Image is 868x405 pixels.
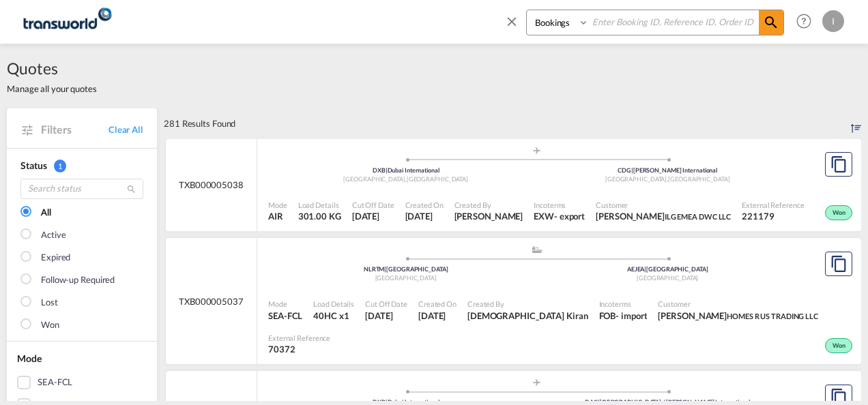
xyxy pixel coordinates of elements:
span: Incoterms [599,299,648,309]
md-icon: assets/icons/custom/ship-fill.svg [529,246,545,253]
span: Incoterms [534,200,585,210]
div: Status 1 [20,159,143,172]
span: Manage all your quotes [7,82,97,95]
div: TXB000005038 assets/icons/custom/ship-fill.svgassets/icons/custom/roll-o-plane.svgOriginDubai Int... [166,139,861,232]
span: Quotes [7,57,97,79]
span: Subash Subash ILG EMEA DWC LLC [596,210,731,222]
span: CDG [PERSON_NAME] International [618,166,717,174]
div: Won [41,318,59,332]
span: Cut Off Date [365,299,407,309]
input: Search status [20,179,143,199]
div: FOB import [599,310,648,322]
md-icon: assets/icons/custom/roll-o-plane.svg [529,379,545,386]
span: Created By [467,299,588,309]
span: Mode [268,299,302,309]
button: Copy Quote [825,252,852,276]
span: DXB Dubai International [373,166,439,174]
span: 301.00 KG [298,211,341,222]
span: 10 Oct 2025 [352,210,394,222]
div: EXW export [534,210,585,222]
input: Enter Booking ID, Reference ID, Order ID [589,10,759,34]
div: All [41,206,51,220]
span: Created On [405,200,444,210]
span: Created On [418,299,457,309]
span: AEJEA [GEOGRAPHIC_DATA] [627,265,708,273]
span: [GEOGRAPHIC_DATA] [407,175,468,183]
span: icon-magnify [759,10,783,35]
span: Mode [268,200,287,210]
span: Pradhesh Gautham [454,210,523,222]
div: 281 Results Found [164,108,235,138]
span: Mode [17,352,42,364]
md-icon: icon-magnify [763,14,779,31]
span: Load Details [313,299,354,309]
img: f753ae806dec11f0841701cdfdf085c0.png [20,6,113,37]
span: | [384,265,386,273]
a: Clear All [108,123,143,136]
span: | [631,166,633,174]
span: AIR [268,210,287,222]
span: ILG EMEA DWC LLC [665,212,731,221]
div: - export [554,210,585,222]
div: Sort by: Created On [851,108,861,138]
div: Active [41,228,66,242]
span: Created By [454,200,523,210]
span: 70372 [268,343,330,355]
div: I [822,10,844,32]
span: 221179 [742,210,804,222]
span: HOMES R US TRADING LLC [727,312,818,320]
div: SEA-FCL [38,376,72,389]
span: 10 Oct 2025 [418,310,457,322]
span: NLRTM [GEOGRAPHIC_DATA] [364,265,448,273]
md-checkbox: SEA-FCL [17,376,147,389]
span: [GEOGRAPHIC_DATA] [637,274,698,282]
span: | [644,265,646,273]
span: Abhay S HOMES R US TRADING LLC [658,310,818,322]
span: Help [792,10,815,33]
span: 40HC x 1 [313,310,354,322]
div: Won [825,205,852,220]
span: icon-close [504,10,526,42]
div: Won [825,338,852,353]
button: Copy Quote [825,152,852,177]
md-icon: assets/icons/custom/copyQuote.svg [830,389,847,405]
div: Follow-up Required [41,273,115,287]
md-icon: assets/icons/custom/roll-o-plane.svg [529,147,545,154]
span: Won [833,209,849,218]
span: [GEOGRAPHIC_DATA] [343,175,406,183]
span: SEA-FCL [268,310,302,322]
span: Cut Off Date [352,200,394,210]
span: External Reference [268,333,330,343]
span: Customer [596,200,731,210]
div: Expired [41,251,70,265]
span: [GEOGRAPHIC_DATA] [375,274,437,282]
span: Irishi Kiran [467,310,588,322]
span: 10 Oct 2025 [405,210,444,222]
div: TXB000005037 assets/icons/custom/ship-fill.svgassets/icons/custom/roll-o-plane.svgOriginRotterdam... [166,238,861,364]
span: 10 Oct 2025 [365,310,407,322]
span: TXB000005037 [179,295,244,307]
span: , [405,175,407,183]
span: Status [20,160,46,171]
md-icon: assets/icons/custom/copyQuote.svg [830,256,847,272]
span: , [667,175,668,183]
span: External Reference [742,200,804,210]
span: [GEOGRAPHIC_DATA] [605,175,668,183]
span: | [386,166,388,174]
div: Lost [41,296,58,310]
md-icon: assets/icons/custom/copyQuote.svg [830,156,847,172]
div: - import [616,310,647,322]
span: Load Details [298,200,341,210]
div: Help [792,10,822,34]
span: [GEOGRAPHIC_DATA] [668,175,729,183]
span: TXB000005038 [179,179,244,191]
span: Won [833,342,849,351]
md-icon: icon-close [504,14,519,29]
span: Customer [658,299,818,309]
md-icon: icon-magnify [126,184,136,194]
span: 1 [54,160,66,172]
div: FOB [599,310,616,322]
span: Filters [41,122,108,137]
div: EXW [534,210,554,222]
